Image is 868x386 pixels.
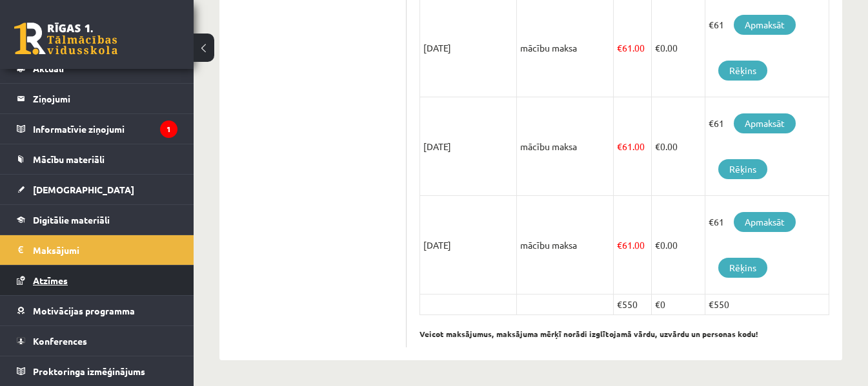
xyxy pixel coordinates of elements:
a: Apmaksāt [734,212,796,232]
span: [DEMOGRAPHIC_DATA] [33,184,134,195]
span: € [655,239,660,251]
a: Maksājumi [17,235,177,265]
td: [DATE] [420,97,517,196]
td: 0.00 [652,97,705,196]
span: Motivācijas programma [33,305,135,316]
legend: Ziņojumi [33,84,177,113]
td: 0.00 [652,196,705,294]
a: Apmaksāt [734,113,796,133]
span: € [617,140,622,152]
a: Rēķins [718,61,767,81]
a: [DEMOGRAPHIC_DATA] [17,175,177,204]
span: € [655,140,660,152]
a: Motivācijas programma [17,296,177,325]
b: Veicot maksājumus, maksājuma mērķī norādi izglītojamā vārdu, uzvārdu un personas kodu! [419,329,758,339]
span: Atzīmes [33,275,68,286]
a: Konferences [17,326,177,356]
td: mācību maksa [517,196,614,294]
td: €0 [652,294,705,315]
td: 61.00 [614,97,652,196]
td: mācību maksa [517,97,614,196]
a: Mācību materiāli [17,144,177,174]
legend: Maksājumi [33,235,177,265]
a: Rēķins [718,258,767,278]
span: Mācību materiāli [33,153,105,165]
i: 1 [160,121,177,138]
span: Proktoringa izmēģinājums [33,365,145,377]
span: € [617,239,622,251]
td: €61 [705,97,829,196]
td: €550 [614,294,652,315]
span: Konferences [33,335,87,347]
td: €550 [705,294,829,315]
td: 61.00 [614,196,652,294]
a: Rīgas 1. Tālmācības vidusskola [14,23,117,55]
td: €61 [705,196,829,294]
a: Rēķins [718,159,767,179]
a: Proktoringa izmēģinājums [17,356,177,386]
a: Ziņojumi [17,84,177,113]
a: Apmaksāt [734,15,796,35]
span: € [617,42,622,53]
a: Digitālie materiāli [17,205,177,235]
span: Digitālie materiāli [33,214,110,226]
span: € [655,42,660,53]
td: [DATE] [420,196,517,294]
a: Atzīmes [17,265,177,295]
legend: Informatīvie ziņojumi [33,114,177,144]
a: Informatīvie ziņojumi1 [17,114,177,144]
